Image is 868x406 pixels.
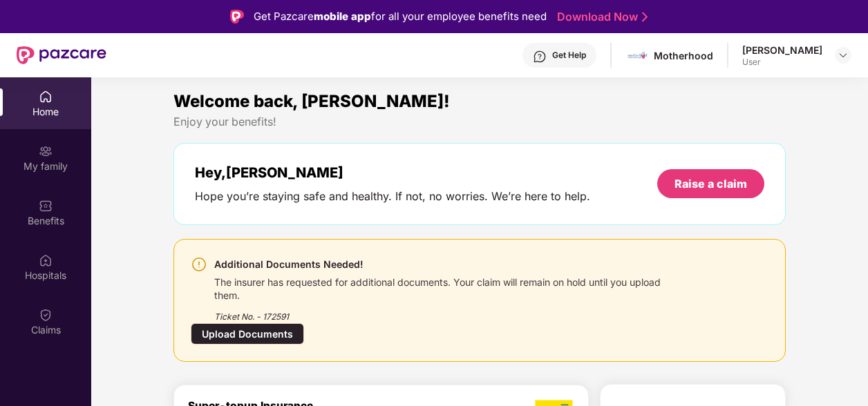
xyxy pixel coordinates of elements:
[39,199,53,213] img: svg+xml;base64,PHN2ZyBpZD0iQmVuZWZpdHMiIHhtbG5zPSJodHRwOi8vd3d3LnczLm9yZy8yMDAwL3N2ZyIgd2lkdGg9Ij...
[742,43,822,57] div: [PERSON_NAME]
[195,164,590,181] div: Hey, [PERSON_NAME]
[39,90,53,104] img: svg+xml;base64,PHN2ZyBpZD0iSG9tZSIgeG1sbnM9Imh0dHA6Ly93d3cudzMub3JnLzIwMDAvc3ZnIiB3aWR0aD0iMjAiIG...
[195,189,590,204] div: Hope you’re staying safe and healthy. If not, no worries. We’re here to help.
[173,115,786,129] div: Enjoy your benefits!
[191,323,304,345] div: Upload Documents
[742,57,822,68] div: User
[39,308,53,322] img: svg+xml;base64,PHN2ZyBpZD0iQ2xhaW0iIHhtbG5zPSJodHRwOi8vd3d3LnczLm9yZy8yMDAwL3N2ZyIgd2lkdGg9IjIwIi...
[552,50,586,61] div: Get Help
[173,91,450,111] span: Welcome back, [PERSON_NAME]!
[214,302,672,323] div: Ticket No. - 172591
[314,10,371,23] strong: mobile app
[191,256,207,273] img: svg+xml;base64,PHN2ZyBpZD0iV2FybmluZ18tXzI0eDI0IiBkYXRhLW5hbWU9Ildhcm5pbmcgLSAyNHgyNCIgeG1sbnM9Im...
[674,176,747,191] div: Raise a claim
[214,256,672,273] div: Additional Documents Needed!
[17,46,106,64] img: New Pazcare Logo
[642,10,648,24] img: Stroke
[39,253,53,267] img: svg+xml;base64,PHN2ZyBpZD0iSG9zcGl0YWxzIiB4bWxucz0iaHR0cDovL3d3dy53My5vcmcvMjAwMC9zdmciIHdpZHRoPS...
[557,10,643,24] a: Download Now
[230,10,244,23] img: Logo
[214,273,672,302] div: The insurer has requested for additional documents. Your claim will remain on hold until you uplo...
[838,50,849,61] img: svg+xml;base64,PHN2ZyBpZD0iRHJvcGRvd24tMzJ4MzIiIHhtbG5zPSJodHRwOi8vd3d3LnczLm9yZy8yMDAwL3N2ZyIgd2...
[533,50,547,64] img: svg+xml;base64,PHN2ZyBpZD0iSGVscC0zMngzMiIgeG1sbnM9Imh0dHA6Ly93d3cudzMub3JnLzIwMDAvc3ZnIiB3aWR0aD...
[254,8,547,25] div: Get Pazcare for all your employee benefits need
[39,144,53,158] img: svg+xml;base64,PHN2ZyB3aWR0aD0iMjAiIGhlaWdodD0iMjAiIHZpZXdCb3g9IjAgMCAyMCAyMCIgZmlsbD0ibm9uZSIgeG...
[654,49,713,62] div: Motherhood
[628,46,648,66] img: motherhood%20_%20logo.png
